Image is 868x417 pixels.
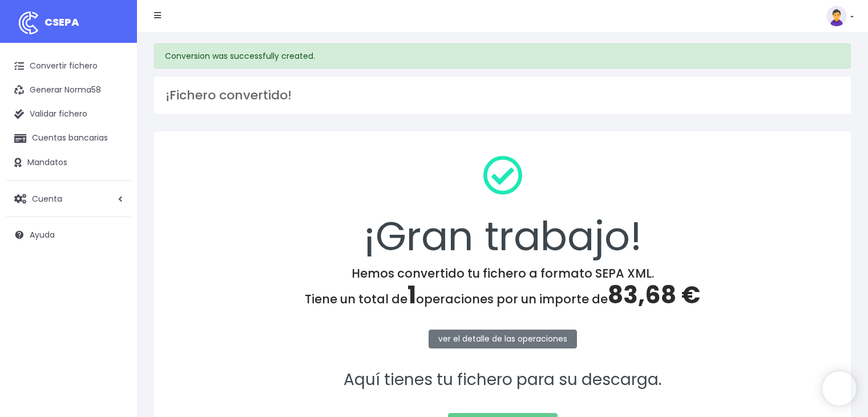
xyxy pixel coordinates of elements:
[608,278,700,312] span: 83,68 €
[6,54,131,78] a: Convertir fichero
[30,229,55,240] span: Ayuda
[826,6,847,26] img: profile
[6,78,131,102] a: Generar Norma58
[45,15,79,29] span: CSEPA
[165,88,839,103] h3: ¡Fichero convertido!
[169,266,836,310] h4: Hemos convertido tu fichero a formato SEPA XML. Tiene un total de operaciones por un importe de
[6,187,131,211] a: Cuenta
[407,278,416,312] span: 1
[169,146,836,266] div: ¡Gran trabajo!
[32,193,62,204] span: Cuenta
[14,9,43,37] img: logo
[6,126,131,150] a: Cuentas bancarias
[6,223,131,247] a: Ayuda
[154,43,851,69] div: Conversion was successfully created.
[6,102,131,126] a: Validar fichero
[169,367,836,393] p: Aquí tienes tu fichero para su descarga.
[429,330,577,348] a: ver el detalle de las operaciones
[6,151,131,175] a: Mandatos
